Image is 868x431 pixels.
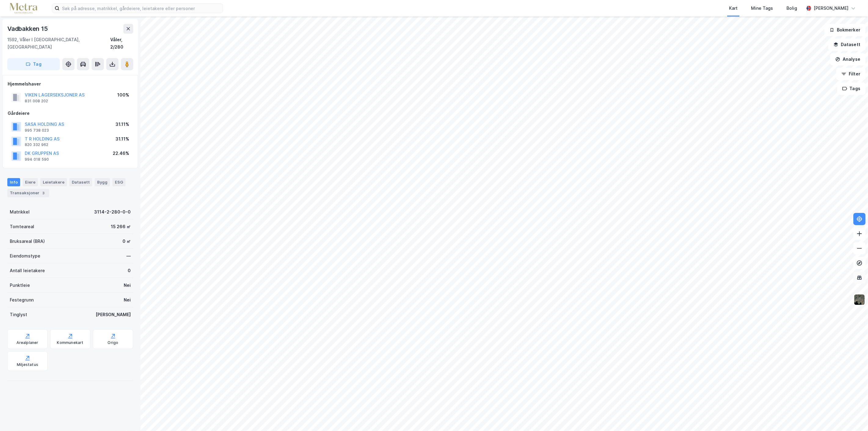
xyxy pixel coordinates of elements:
div: 0 [128,267,131,274]
img: metra-logo.256734c3b2bbffee19d4.png [10,3,37,14]
div: [PERSON_NAME] [96,311,131,318]
div: Eiere [23,178,38,186]
div: Bygg [95,178,110,186]
button: Datasett [828,38,866,51]
div: 831 008 202 [25,99,48,104]
div: Bruksareal (BRA) [10,238,45,245]
iframe: Chat Widget [837,402,868,431]
div: 3 [41,190,47,196]
div: 22.46% [113,150,129,157]
div: Tomteareal [10,223,34,230]
div: Festegrunn [10,296,34,304]
div: Kart [729,5,738,12]
div: 31.11% [115,135,129,143]
div: 100% [117,91,129,99]
div: Bolig [786,5,797,12]
div: Kommunekart [57,340,83,345]
div: 994 018 590 [25,157,49,162]
input: Søk på adresse, matrikkel, gårdeiere, leietakere eller personer [60,4,223,13]
div: Datasett [69,178,92,186]
div: Hjemmelshaver [8,80,133,88]
div: 0 ㎡ [122,238,131,245]
div: Antall leietakere [10,267,45,274]
div: Vadbakken 15 [7,24,49,34]
div: Miljøstatus [17,362,38,367]
div: Eiendomstype [10,252,40,260]
div: Transaksjoner [7,189,49,197]
div: 820 332 962 [25,142,48,147]
div: Våler, 2/280 [110,36,133,51]
div: Origo [108,340,119,345]
div: Arealplaner [16,340,38,345]
div: 31.11% [115,121,129,128]
button: Bokmerker [824,24,866,36]
div: Info [7,178,20,186]
div: Nei [124,296,131,304]
button: Tags [837,82,866,95]
div: Tinglyst [10,311,27,318]
div: Leietakere [40,178,67,186]
button: Tag [7,58,60,70]
div: Kontrollprogram for chat [837,402,868,431]
div: Punktleie [10,282,30,289]
div: Nei [124,282,131,289]
div: 3114-2-280-0-0 [94,208,131,216]
div: Gårdeiere [8,110,133,117]
button: Filter [836,68,866,80]
img: 9k= [854,294,865,305]
button: Analyse [830,53,866,65]
div: 995 738 023 [25,128,49,133]
div: ESG [112,178,126,186]
div: 1592, Våler I [GEOGRAPHIC_DATA], [GEOGRAPHIC_DATA] [7,36,110,51]
div: [PERSON_NAME] [814,5,848,12]
div: — [126,252,131,260]
div: 15 266 ㎡ [111,223,131,230]
div: Mine Tags [751,5,773,12]
div: Matrikkel [10,208,30,216]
